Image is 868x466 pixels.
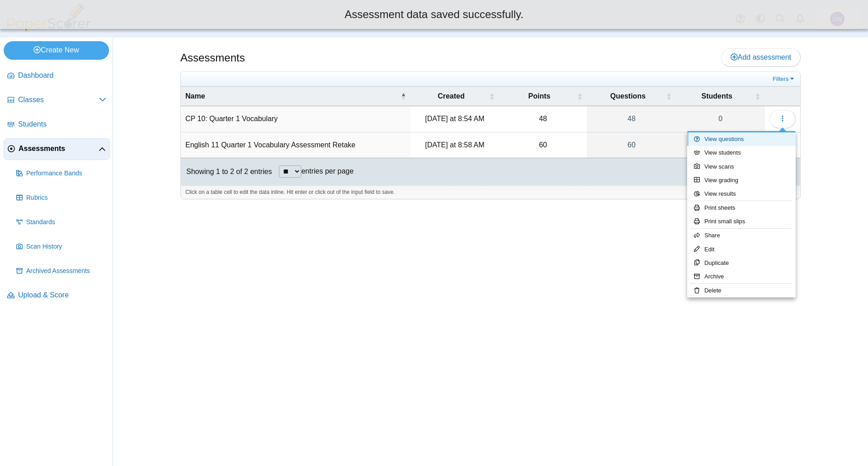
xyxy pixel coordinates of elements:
[18,95,99,105] span: Classes
[301,167,354,175] label: entries per page
[13,187,110,209] a: Rubrics
[18,290,106,300] span: Upload & Score
[415,91,487,101] span: Created
[687,201,796,215] a: Print sheets
[591,91,664,101] span: Questions
[687,284,796,297] a: Delete
[425,141,484,149] time: Sep 30, 2025 at 8:58 AM
[587,106,676,132] a: 48
[181,132,410,158] td: English 11 Quarter 1 Vocabulary Assessment Retake
[731,53,791,61] span: Add assessment
[13,212,110,233] a: Standards
[499,106,587,132] td: 48
[489,92,495,101] span: Created : Activate to sort
[4,285,110,306] a: Upload & Score
[687,174,796,187] a: View grading
[13,236,110,258] a: Scan History
[181,158,272,185] div: Showing 1 to 2 of 2 entries
[18,71,106,80] span: Dashboard
[19,144,99,154] span: Assessments
[499,132,587,158] td: 60
[687,229,796,242] a: Share
[676,132,765,158] a: 0
[687,256,796,270] a: Duplicate
[687,132,796,146] a: View questions
[4,65,110,87] a: Dashboard
[676,106,765,132] a: 0
[26,267,106,276] span: Archived Assessments
[13,163,110,184] a: Performance Bands
[4,41,109,59] a: Create New
[13,260,110,282] a: Archived Assessments
[587,132,676,158] a: 60
[504,91,576,101] span: Points
[26,242,106,251] span: Scan History
[681,91,753,101] span: Students
[425,115,484,122] time: Sep 30, 2025 at 8:54 AM
[4,114,110,136] a: Students
[721,48,801,66] a: Add assessment
[18,119,106,129] span: Students
[687,160,796,174] a: View scans
[181,185,800,199] div: Click on a table cell to edit the data inline. Hit enter or click out of the input field to save.
[687,243,796,256] a: Edit
[26,169,106,178] span: Performance Bands
[687,270,796,283] a: Archive
[687,215,796,228] a: Print small slips
[4,89,110,111] a: Classes
[401,92,406,101] span: Name : Activate to invert sorting
[4,138,110,160] a: Assessments
[666,92,672,101] span: Questions : Activate to sort
[577,92,582,101] span: Points : Activate to sort
[770,75,798,84] a: Filters
[687,146,796,160] a: View students
[4,25,94,33] a: PaperScorer
[185,91,399,101] span: Name
[687,187,796,201] a: View results
[181,106,410,132] td: CP 10: Quarter 1 Vocabulary
[755,92,760,101] span: Students : Activate to sort
[7,7,861,22] div: Assessment data saved successfully.
[26,193,106,202] span: Rubrics
[26,218,106,227] span: Standards
[180,50,245,66] h1: Assessments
